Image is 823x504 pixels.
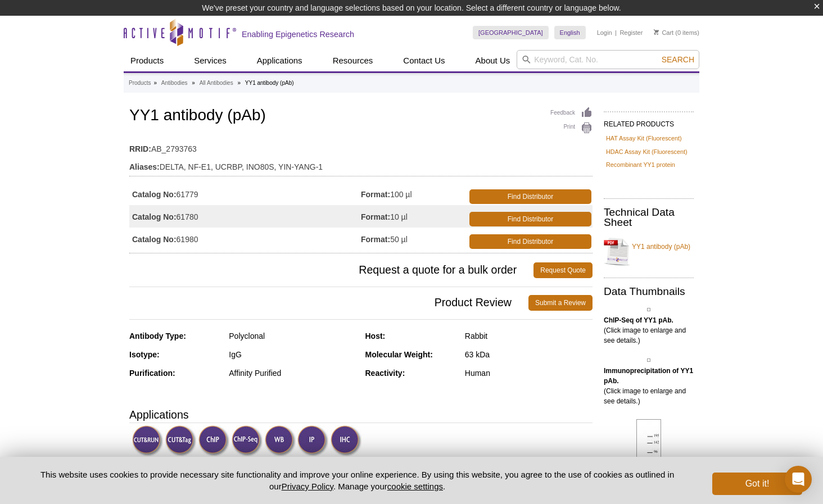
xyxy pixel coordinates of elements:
[129,78,151,88] a: Products
[192,80,195,86] li: »
[465,368,593,378] div: Human
[129,332,186,340] strong: Antibody Type:
[396,50,451,71] a: Contact Us
[132,425,163,456] img: CUT&RUN Validated
[606,133,682,143] a: HAT Assay Kit (Fluorescent)
[604,287,694,297] h2: Data Thumbnails
[361,228,467,250] td: 50 µl
[619,29,643,37] a: Register
[124,50,170,71] a: Products
[473,26,549,39] a: [GEOGRAPHIC_DATA]
[129,295,528,311] span: Product Review
[365,369,405,378] strong: Reactivity:
[387,482,443,491] button: cookie settings
[712,473,802,495] button: Got it!
[469,234,591,249] a: Find Distributor
[361,205,467,228] td: 10 µl
[647,308,650,311] img: YY1 antibody (pAb) tested by ChIP-Seq.
[517,50,699,69] input: Keyword, Cat. No.
[132,234,177,244] strong: Catalog No:
[785,466,812,493] div: Open Intercom Messenger
[229,368,356,378] div: Affinity Purified
[129,144,151,154] strong: RRID:
[229,331,356,341] div: Polyclonal
[331,425,361,456] img: Immunohistochemistry Validated
[550,122,593,134] a: Print
[361,212,390,222] strong: Format:
[229,349,356,360] div: IgG
[604,316,673,324] b: ChIP-Seq of YY1 pAb.
[606,147,688,157] a: HDAC Assay Kit (Fluorescent)
[365,332,386,340] strong: Host:
[604,315,694,346] p: (Click image to enlarge and see details.)
[365,350,433,359] strong: Molecular Weight:
[662,55,694,64] span: Search
[129,183,361,205] td: 61779
[242,29,354,39] h2: Enabling Epigenetics Research
[604,111,694,131] h2: RELATED PRODUCTS
[129,406,593,423] h3: Applications
[21,469,694,492] p: This website uses cookies to provide necessary site functionality and improve your online experie...
[528,295,593,311] a: Submit a Review
[361,189,390,199] strong: Format:
[129,107,593,126] h1: YY1 antibody (pAb)
[361,183,467,205] td: 100 µl
[469,189,591,204] a: Find Distributor
[265,425,296,456] img: Western Blot Validated
[153,80,157,86] li: »
[361,234,390,244] strong: Format:
[129,262,533,278] span: Request a quote for a bulk order
[129,155,593,173] td: DELTA, NF-E1, UCRBP, INO80S, YIN-YANG-1
[129,137,593,155] td: AB_2793763
[604,207,694,228] h2: Technical Data Sheet
[165,425,196,456] img: CUT&Tag Validated
[606,160,675,170] a: Recombinant YY1 protein
[250,50,309,71] a: Applications
[465,349,593,360] div: 63 kDa
[132,189,177,199] strong: Catalog No:
[161,78,188,88] a: Antibodies
[654,29,659,35] img: Your Cart
[654,26,699,39] li: (0 items)
[604,366,694,406] p: (Click image to enlarge and see details.)
[200,78,233,88] a: All Antibodies
[129,162,160,172] strong: Aliases:
[469,212,591,226] a: Find Distributor
[237,80,241,86] li: »
[533,262,593,278] a: Request Quote
[658,55,698,65] button: Search
[597,29,612,37] a: Login
[465,331,593,341] div: Rabbit
[129,228,361,250] td: 61980
[647,358,650,362] img: YY1 antibody (pAb) tested by immunoprecipitation.
[132,212,177,222] strong: Catalog No:
[615,26,617,39] li: |
[129,350,160,359] strong: Isotype:
[245,80,294,86] li: YY1 antibody (pAb)
[187,50,233,71] a: Services
[326,50,380,71] a: Resources
[550,107,593,119] a: Feedback
[282,482,333,491] a: Privacy Policy
[654,29,673,37] a: Cart
[469,50,517,71] a: About Us
[604,235,694,269] a: YY1 antibody (pAb)
[297,425,328,456] img: Immunoprecipitation Validated
[129,369,175,378] strong: Purification:
[198,425,229,456] img: ChIP Validated
[129,205,361,228] td: 61780
[554,26,586,39] a: English
[232,425,263,456] img: ChIP-Seq Validated
[604,367,693,385] b: Immunoprecipitation of YY1 pAb.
